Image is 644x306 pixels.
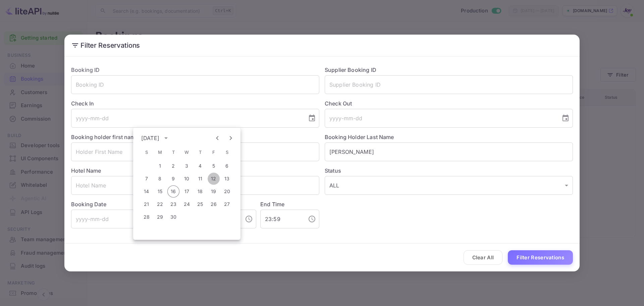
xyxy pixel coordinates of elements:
[181,198,193,210] button: 24
[221,185,233,198] button: 20
[221,198,233,210] button: 27
[154,211,166,223] button: 29
[141,211,153,223] button: 28
[325,167,573,175] label: Status
[221,146,233,159] span: Saturday
[71,142,319,161] input: Holder First Name
[161,133,171,143] button: calendar view is open, switch to year view
[464,250,503,265] button: Clear All
[167,211,179,223] button: 30
[167,185,179,198] button: 16
[194,173,206,185] button: 11
[71,134,139,140] label: Booking holder first name
[325,99,573,107] label: Check Out
[154,146,166,159] span: Monday
[167,146,179,159] span: Tuesday
[260,201,284,208] label: End Time
[64,35,580,56] h2: Filter Reservations
[325,67,376,73] label: Supplier Booking ID
[559,112,572,125] button: Choose date
[167,198,179,210] button: 23
[167,160,179,172] button: 2
[181,160,193,172] button: 3
[508,250,573,265] button: Filter Reservations
[71,67,100,73] label: Booking ID
[141,198,153,210] button: 21
[221,160,233,172] button: 6
[71,210,176,228] input: yyyy-mm-dd
[141,173,153,185] button: 7
[242,212,256,226] button: Choose time, selected time is 12:00 AM
[208,198,220,210] button: 26
[260,210,303,228] input: hh:mm
[208,146,220,159] span: Friday
[208,160,220,172] button: 5
[221,173,233,185] button: 13
[71,75,319,94] input: Booking ID
[181,146,193,159] span: Wednesday
[194,198,206,210] button: 25
[141,185,153,198] button: 14
[208,173,220,185] button: 12
[305,112,319,125] button: Choose date
[71,99,319,107] label: Check In
[325,75,573,94] input: Supplier Booking ID
[141,134,159,142] div: [DATE]
[154,160,166,172] button: 1
[325,134,394,140] label: Booking Holder Last Name
[181,173,193,185] button: 10
[181,185,193,198] button: 17
[154,173,166,185] button: 8
[154,198,166,210] button: 22
[225,132,236,144] button: Next month
[325,142,573,161] input: Holder Last Name
[305,212,319,226] button: Choose time, selected time is 11:59 PM
[194,146,206,159] span: Thursday
[212,132,223,144] button: Previous month
[71,176,319,195] input: Hotel Name
[154,185,166,198] button: 15
[208,185,220,198] button: 19
[325,109,556,128] input: yyyy-mm-dd
[194,185,206,198] button: 18
[71,200,193,208] label: Booking Date
[194,160,206,172] button: 4
[141,146,153,159] span: Sunday
[325,176,573,195] div: ALL
[71,109,303,128] input: yyyy-mm-dd
[71,167,101,174] label: Hotel Name
[167,173,179,185] button: 9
